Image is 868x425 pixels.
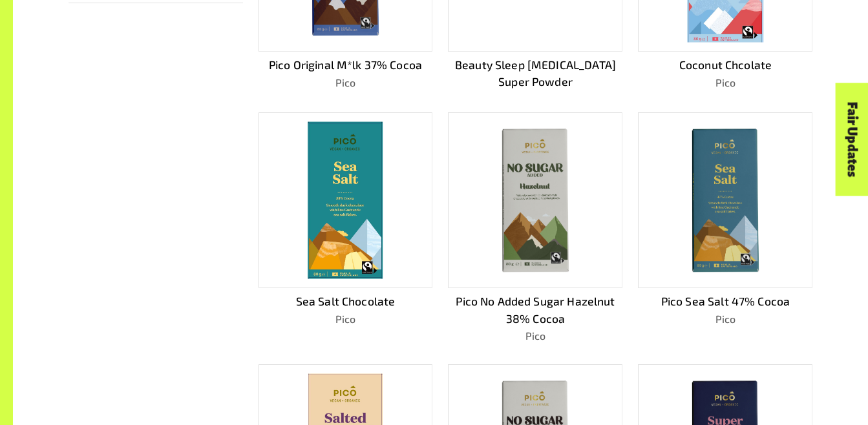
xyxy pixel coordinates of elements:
[448,56,622,90] p: Beauty Sleep [MEDICAL_DATA] Super Powder
[638,56,812,73] p: Coconut Chcolate
[448,293,622,327] p: Pico No Added Sugar Hazelnut 38% Cocoa
[638,311,812,327] p: Pico
[638,293,812,309] p: Pico Sea Salt 47% Cocoa
[259,75,433,90] p: Pico
[259,56,433,73] p: Pico Original M*lk 37% Cocoa
[259,112,433,344] a: Sea Salt ChocolatePico
[448,328,622,344] p: Pico
[448,112,622,344] a: Pico No Added Sugar Hazelnut 38% CocoaPico
[259,293,433,309] p: Sea Salt Chocolate
[638,75,812,90] p: Pico
[259,311,433,327] p: Pico
[638,112,812,344] a: Pico Sea Salt 47% CocoaPico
